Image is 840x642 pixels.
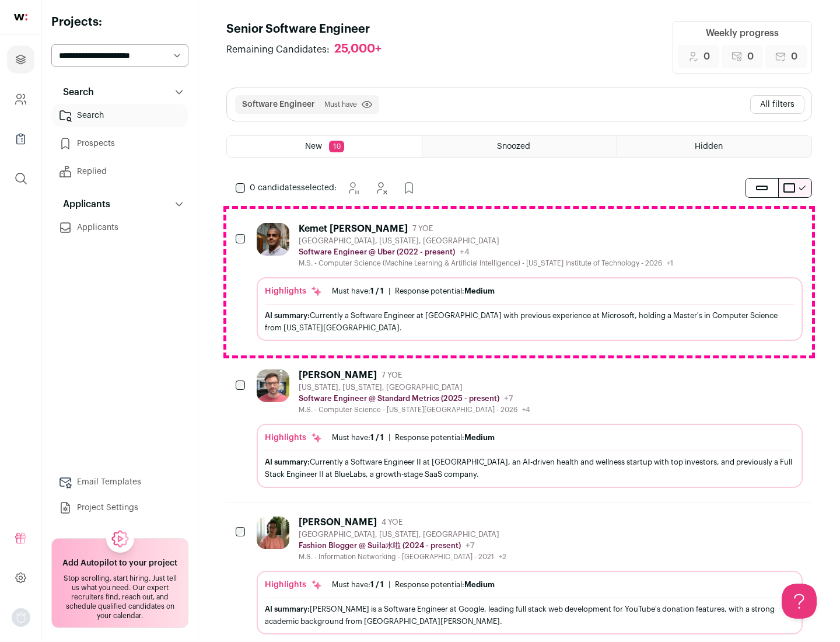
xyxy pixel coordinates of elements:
span: +2 [499,553,506,560]
span: 10 [329,141,344,152]
div: Highlights [265,432,323,444]
span: 4 YOE [381,518,402,527]
div: 25,000+ [334,42,381,57]
div: Highlights [265,579,323,591]
h2: Projects: [51,14,188,30]
div: Currently a Software Engineer at [GEOGRAPHIC_DATA] with previous experience at Microsoft, holding... [265,309,794,334]
span: AI summary: [265,312,310,319]
ul: | [332,287,495,296]
img: nopic.png [12,608,30,627]
a: Replied [51,160,188,183]
span: AI summary: [265,605,310,613]
p: Fashion Blogger @ Suila水啦 (2024 - present) [299,541,461,550]
button: Applicants [51,193,188,216]
span: AI summary: [265,458,310,466]
div: Currently a Software Engineer II at [GEOGRAPHIC_DATA], an AI-driven health and wellness startup w... [265,456,794,480]
div: Stop scrolling, start hiring. Just tell us what you need. Our expert recruiters find, reach out, ... [59,574,181,620]
span: +4 [460,248,470,256]
span: Medium [464,581,495,588]
button: Open dropdown [12,608,30,627]
ul: | [332,580,495,589]
span: Hidden [695,142,723,151]
div: Response potential: [395,580,495,589]
img: ebffc8b94a612106133ad1a79c5dcc917f1f343d62299c503ebb759c428adb03.jpg [257,517,289,549]
span: 0 [747,50,754,64]
iframe: Help Scout Beacon - Open [782,584,817,619]
div: [PERSON_NAME] is a Software Engineer at Google, leading full stack web development for YouTube's ... [265,603,794,627]
div: M.S. - Computer Science (Machine Learning & Artificial Intelligence) - [US_STATE] Institute of Te... [299,259,673,268]
a: Email Templates [51,470,188,494]
span: selected: [250,182,337,194]
span: +4 [522,406,530,413]
a: Search [51,104,188,127]
a: [PERSON_NAME] 7 YOE [US_STATE], [US_STATE], [GEOGRAPHIC_DATA] Software Engineer @ Standard Metric... [257,369,803,487]
div: Must have: [332,580,384,589]
a: [PERSON_NAME] 4 YOE [GEOGRAPHIC_DATA], [US_STATE], [GEOGRAPHIC_DATA] Fashion Blogger @ Suila水啦 (2... [257,517,803,634]
span: +1 [667,260,673,267]
div: [PERSON_NAME] [299,369,377,381]
div: Kemet [PERSON_NAME] [299,223,408,235]
img: 92c6d1596c26b24a11d48d3f64f639effaf6bd365bf059bea4cfc008ddd4fb99.jpg [257,369,289,402]
span: New [305,142,322,151]
button: Hide [369,176,393,200]
img: wellfound-shorthand-0d5821cbd27db2630d0214b213865d53afaa358527fdda9d0ea32b1df1b89c2c.svg [14,14,27,20]
span: 1 / 1 [370,434,384,441]
div: [PERSON_NAME] [299,517,377,528]
div: [US_STATE], [US_STATE], [GEOGRAPHIC_DATA] [299,383,530,392]
a: Projects [7,46,34,74]
h2: Add Autopilot to your project [62,557,177,569]
span: Snoozed [497,142,530,151]
span: 0 [791,50,797,64]
span: 0 candidates [250,184,301,192]
a: Snoozed [422,136,617,157]
div: [GEOGRAPHIC_DATA], [US_STATE], [GEOGRAPHIC_DATA] [299,530,506,539]
div: M.S. - Computer Science - [US_STATE][GEOGRAPHIC_DATA] - 2026 [299,405,530,414]
img: 1d26598260d5d9f7a69202d59cf331847448e6cffe37083edaed4f8fc8795bfe [257,223,289,256]
div: M.S. - Information Networking - [GEOGRAPHIC_DATA] - 2021 [299,552,506,561]
span: Medium [464,287,495,295]
button: Snooze [341,176,365,200]
span: +7 [466,542,475,550]
div: Weekly progress [706,26,779,40]
p: Software Engineer @ Standard Metrics (2025 - present) [299,394,499,403]
div: Highlights [265,285,323,297]
span: 7 YOE [381,371,402,380]
p: Software Engineer @ Uber (2022 - present) [299,247,455,257]
a: Applicants [51,216,188,239]
a: Hidden [617,136,811,157]
div: Response potential: [395,287,495,296]
span: Must have [324,100,357,109]
span: Medium [464,434,495,441]
a: Prospects [51,132,188,155]
span: Remaining Candidates: [226,43,330,57]
button: Search [51,81,188,104]
a: Kemet [PERSON_NAME] 7 YOE [GEOGRAPHIC_DATA], [US_STATE], [GEOGRAPHIC_DATA] Software Engineer @ Ub... [257,223,803,341]
h1: Senior Software Engineer [226,21,393,37]
span: 1 / 1 [370,581,384,588]
button: Add to Prospects [397,176,421,200]
a: Company and ATS Settings [7,85,34,113]
span: 7 YOE [412,224,433,233]
div: Response potential: [395,433,495,442]
span: 1 / 1 [370,287,384,295]
div: Must have: [332,433,384,442]
span: 0 [703,50,710,64]
button: All filters [750,95,804,114]
div: [GEOGRAPHIC_DATA], [US_STATE], [GEOGRAPHIC_DATA] [299,236,673,246]
a: Company Lists [7,125,34,153]
div: Must have: [332,287,384,296]
ul: | [332,433,495,442]
button: Software Engineer [242,99,315,110]
p: Search [56,85,94,99]
a: Project Settings [51,496,188,519]
a: Add Autopilot to your project Stop scrolling, start hiring. Just tell us what you need. Our exper... [51,538,188,628]
span: +7 [504,395,513,403]
p: Applicants [56,197,110,211]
